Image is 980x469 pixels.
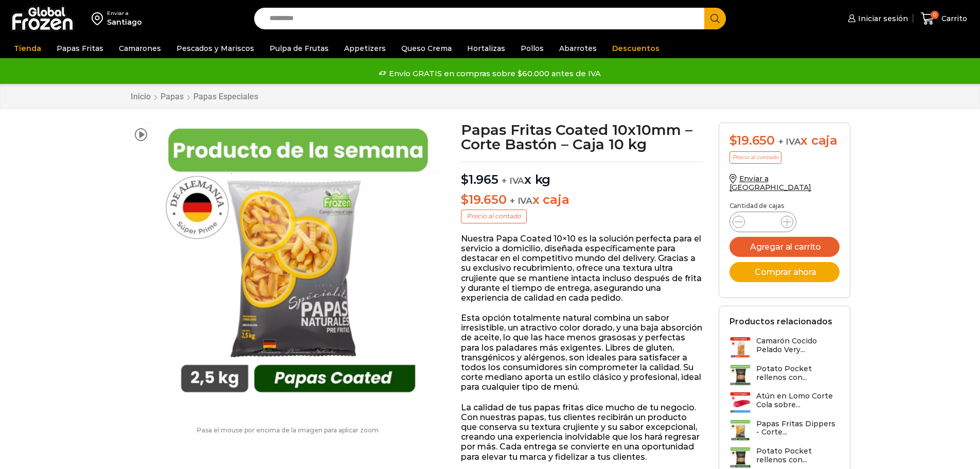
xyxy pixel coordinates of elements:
[778,136,801,147] span: + IVA
[729,447,840,469] a: Potato Pocket rellenos con...
[171,39,259,58] a: Pescados y Mariscos
[515,39,549,58] a: Pollos
[461,172,498,187] bdi: 1.965
[130,92,259,101] nav: Breadcrumb
[753,215,773,229] input: Product quantity
[729,133,840,148] div: x caja
[461,313,703,392] p: Esta opción totalmente natural combina un sabor irresistible, un atractivo color dorado, y una ba...
[461,234,703,303] p: Nuestra Papa Coated 10×10 es la solución perfecta para el servicio a domicilio, diseñada específi...
[729,202,840,210] p: Cantidad de cajas
[160,92,184,101] a: Papas
[704,8,726,29] button: Search button
[461,403,703,462] p: La calidad de tus papas fritas dice mucho de tu negocio. Con nuestras papas, tus clientes recibir...
[729,133,737,148] span: $
[729,237,840,257] button: Agregar al carrito
[756,447,840,464] h3: Potato Pocket rellenos con...
[729,151,781,164] p: Precio al contado
[931,11,939,19] span: 0
[51,39,109,58] a: Papas Fritas
[845,8,908,29] a: Iniciar sesión
[114,39,166,58] a: Camarones
[462,39,510,58] a: Hortalizas
[510,196,532,206] span: + IVA
[729,262,840,282] button: Comprar ahora
[461,123,703,151] h1: Papas Fritas Coated 10x10mm – Corte Bastón – Caja 10 kg
[461,172,469,187] span: $
[756,364,840,382] h3: Potato Pocket rellenos con...
[193,92,259,101] a: Papas Especiales
[461,210,527,223] p: Precio al contado
[856,13,908,24] span: Iniciar sesión
[130,92,151,101] a: Inicio
[461,192,506,207] bdi: 19.650
[107,17,142,27] div: Santiago
[157,123,439,405] img: coated
[729,174,812,192] a: Enviar a [GEOGRAPHIC_DATA]
[461,162,703,187] p: x kg
[607,39,665,58] a: Descuentos
[729,392,840,414] a: Atún en Lomo Corte Cola sobre...
[396,39,457,58] a: Queso Crema
[756,392,840,409] h3: Atún en Lomo Corte Cola sobre...
[729,133,775,148] bdi: 19.650
[502,176,524,186] span: + IVA
[461,193,703,207] p: x caja
[92,10,107,27] img: address-field-icon.svg
[130,427,446,434] p: Pasa el mouse por encima de la imagen para aplicar zoom
[939,13,967,24] span: Carrito
[729,337,840,359] a: Camarón Cocido Pelado Very...
[729,364,840,387] a: Potato Pocket rellenos con...
[107,10,142,17] div: Enviar a
[756,337,840,354] h3: Camarón Cocido Pelado Very...
[339,39,391,58] a: Appetizers
[729,420,840,442] a: Papas Fritas Dippers - Corte...
[264,39,334,58] a: Pulpa de Frutas
[9,39,46,58] a: Tienda
[554,39,602,58] a: Abarrotes
[918,7,970,31] a: 0 Carrito
[729,317,832,326] h2: Productos relacionados
[756,420,840,437] h3: Papas Fritas Dippers - Corte...
[461,192,469,207] span: $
